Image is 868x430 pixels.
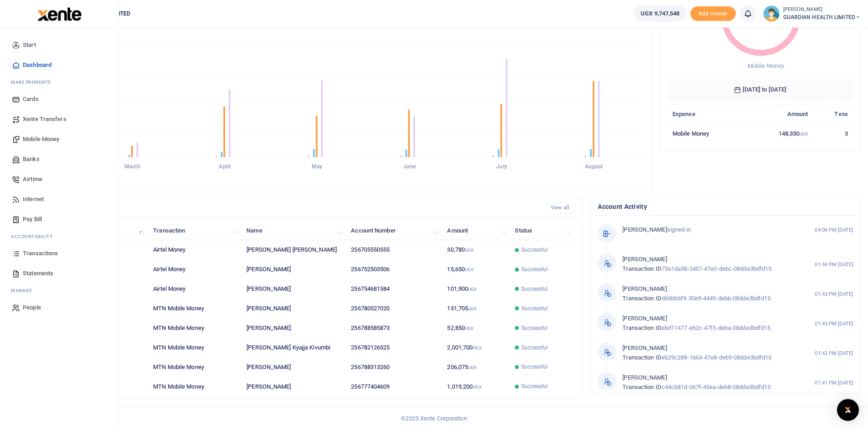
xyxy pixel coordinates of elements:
td: Airtel Money [148,240,241,260]
small: UGX [468,287,477,292]
span: Successful [521,363,548,371]
small: 04:06 PM [DATE] [815,226,853,234]
a: Add money [690,10,736,16]
small: UGX [465,326,473,331]
p: 75a1da38-2407-47e0-debc-08dde3bdfd15 [622,255,795,274]
td: 256788585873 [346,319,442,338]
small: UGX [799,132,808,137]
td: 256754681584 [346,279,442,299]
span: [PERSON_NAME] [622,285,667,292]
td: [PERSON_NAME] Kyajja Kivumbi [241,338,346,358]
span: countability [18,233,52,240]
li: Ac [7,229,111,243]
span: UGX 9,747,548 [641,9,679,18]
h4: Recent Transactions [42,203,539,213]
td: [PERSON_NAME] [PERSON_NAME] [241,240,346,260]
tspan: April [219,164,231,170]
th: Name: activate to sort column ascending [241,221,346,240]
tspan: June [403,164,416,170]
a: Dashboard [7,55,111,75]
td: [PERSON_NAME] [241,377,346,396]
span: [PERSON_NAME] [622,374,667,381]
td: [PERSON_NAME] [241,299,346,319]
td: [PERSON_NAME] [241,279,346,299]
span: Transaction ID [622,384,661,390]
td: 256782126525 [346,338,442,358]
span: Transaction ID [622,324,661,331]
span: Add money [690,6,736,21]
small: 01:41 PM [DATE] [815,379,853,387]
span: [PERSON_NAME] [622,315,667,322]
h6: [DATE] to [DATE] [668,79,853,101]
p: c44cb81d-067f-45ea-deb8-08dde3bdfd15 [622,373,795,392]
th: Status: activate to sort column ascending [510,221,575,240]
small: UGX [473,345,481,350]
span: ake Payments [15,79,51,86]
p: eb29c288-1b63-47e8-deb9-08dde3bdfd15 [622,344,795,363]
span: Mobile Money [748,62,784,69]
span: [PERSON_NAME] [622,344,667,351]
th: Account Number: activate to sort column ascending [346,221,442,240]
small: [PERSON_NAME] [783,6,861,14]
small: UGX [473,384,481,390]
td: MTN Mobile Money [148,338,241,358]
span: Successful [521,324,548,332]
img: logo-large [37,7,82,21]
td: 148,330 [746,124,813,143]
td: MTN Mobile Money [148,299,241,319]
span: Successful [521,344,548,352]
small: 01:43 PM [DATE] [815,320,853,328]
div: Open Intercom Messenger [837,399,859,421]
p: ebd11477-eb2c-47f5-deba-08dde3bdfd15 [622,314,795,333]
a: Cards [7,89,111,109]
span: GUARDIAN HEALTH LIMITED [783,13,861,21]
span: Statements [23,269,53,278]
span: Internet [23,195,44,204]
a: Xente Transfers [7,109,111,129]
li: M [7,75,111,89]
small: 01:44 PM [DATE] [815,261,853,268]
a: logo-small logo-large logo-large [36,10,82,17]
span: Transaction ID [622,295,661,302]
td: 256752503506 [346,260,442,279]
tspan: March [124,164,140,170]
td: 256705550555 [346,240,442,260]
span: Successful [521,285,548,293]
a: UGX 9,747,548 [634,5,686,22]
td: 2,001,700 [442,338,510,358]
span: Successful [521,382,548,390]
a: View all [547,202,575,214]
small: UGX [465,267,473,272]
td: 15,650 [442,260,510,279]
td: 52,850 [442,319,510,338]
tspan: August [585,164,603,170]
span: Mobile Money [23,135,59,144]
li: Wallet ballance [630,5,690,22]
span: Successful [521,265,548,273]
span: Transactions [23,249,58,258]
p: d60bb6f9-30e9-4449-debb-08dde3bdfd15 [622,284,795,304]
td: 101,900 [442,279,510,299]
small: UGX [468,365,477,370]
td: [PERSON_NAME] [241,357,346,377]
td: 30,780 [442,240,510,260]
span: Banks [23,155,40,164]
th: Expense [668,104,746,124]
span: Start [23,40,36,50]
td: [PERSON_NAME] [241,319,346,338]
li: Toup your wallet [690,6,736,21]
small: 01:42 PM [DATE] [815,349,853,357]
span: Dashboard [23,61,51,70]
small: 01:43 PM [DATE] [815,290,853,298]
td: MTN Mobile Money [148,319,241,338]
th: Amount [746,104,813,124]
img: profile-user [763,5,780,22]
span: Transaction ID [622,354,661,361]
a: Pay Bill [7,209,111,229]
a: profile-user [PERSON_NAME] GUARDIAN HEALTH LIMITED [763,5,861,22]
span: anage [15,287,32,294]
th: Amount: activate to sort column ascending [442,221,510,240]
span: People [23,303,41,312]
td: [PERSON_NAME] [241,260,346,279]
tspan: July [496,164,507,170]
